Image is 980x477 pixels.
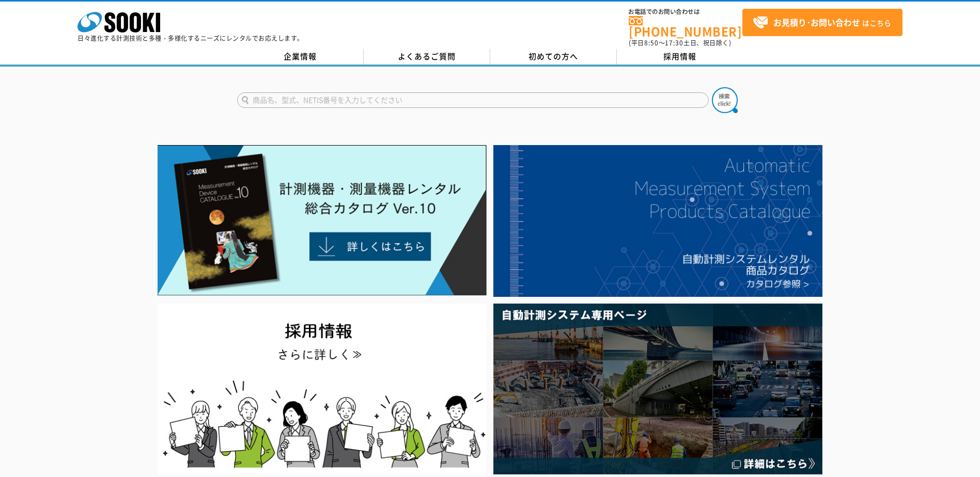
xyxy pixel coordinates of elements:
[629,9,742,15] span: お電話でのお問い合わせは
[617,49,743,65] a: 採用情報
[493,304,822,474] img: 自動計測システム専用ページ
[158,145,487,296] img: Catalog Ver10
[490,49,617,65] a: 初めての方へ
[742,9,903,36] a: お見積り･お問い合わせはこちら
[773,16,860,28] strong: お見積り･お問い合わせ
[493,145,822,297] img: 自動計測システムカタログ
[665,38,683,47] span: 17:30
[629,38,731,47] span: (平日 ～ 土日、祝日除く)
[77,35,304,41] p: 日々進化する計測技術と多種・多様化するニーズにレンタルでお応えします。
[753,15,891,30] span: はこちら
[237,49,364,65] a: 企業情報
[364,49,490,65] a: よくあるご質問
[158,304,487,474] img: SOOKI recruit
[237,92,709,108] input: 商品名、型式、NETIS番号を入力してください
[629,16,742,37] a: [PHONE_NUMBER]
[712,87,738,113] img: btn_search.png
[528,51,578,62] span: 初めての方へ
[644,38,659,47] span: 8:50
